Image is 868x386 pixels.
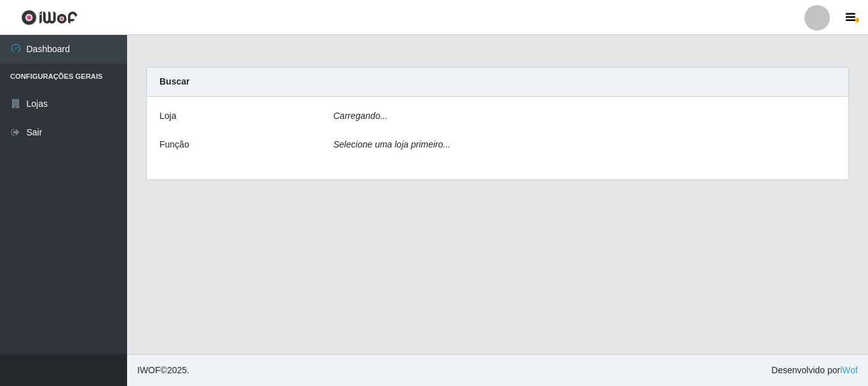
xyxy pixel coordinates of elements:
[334,139,451,149] i: Selecione uma loja primeiro...
[21,10,78,25] img: CoreUI Logo
[840,365,858,375] a: iWof
[771,364,858,377] span: Desenvolvido por
[159,109,176,123] label: Loja
[334,111,388,121] i: Carregando...
[137,365,161,375] span: IWOF
[159,138,189,151] label: Função
[159,76,189,86] strong: Buscar
[137,364,189,377] span: © 2025 .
